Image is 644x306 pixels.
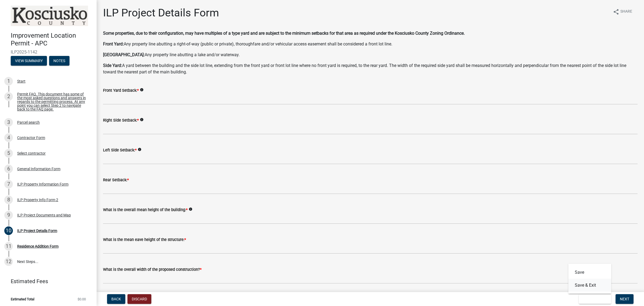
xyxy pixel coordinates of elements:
[4,195,13,204] div: 8
[17,198,58,202] div: ILP Property Info Form 2
[4,180,13,188] div: 7
[17,79,25,83] div: Start
[103,63,122,68] strong: Side Yard:
[127,294,151,304] button: Discard
[103,148,137,152] label: Left Side Setback:
[609,6,636,17] button: shareShare
[103,89,139,92] label: Front Yard Setback:
[11,6,88,26] img: Kosciusko County, Indiana
[103,52,145,57] strong: [GEOGRAPHIC_DATA]:
[4,242,13,251] div: 11
[140,118,144,122] i: info
[4,257,13,266] div: 12
[568,266,611,279] button: Save
[103,6,219,19] h1: ILP Project Details Form
[107,294,125,304] button: Back
[11,59,47,63] wm-modal-confirm: Summary
[11,56,47,66] button: View Summary
[103,208,188,212] label: What is the overall mean height of the building:
[49,56,69,66] button: Notes
[568,264,611,294] div: Save & Exit
[4,149,13,158] div: 5
[17,229,57,233] div: ILP Project Details Form
[583,297,604,301] span: Save & Exit
[17,182,68,186] div: ILP Property Information Form
[568,279,611,292] button: Save & Exit
[17,151,46,155] div: Select contractor
[103,268,202,272] label: What is the overall width of the proposed construction?
[103,178,129,182] label: Rear Setback:
[103,238,186,242] label: What is the mean eave height of the structure:
[613,9,619,15] i: share
[4,211,13,219] div: 9
[4,118,13,127] div: 3
[17,136,45,140] div: Contractor Form
[103,119,139,122] label: Right Side Setback:
[17,244,58,248] div: Residence Addition Form
[11,49,86,55] span: ILP2025-1142
[111,297,121,301] span: Back
[4,165,13,173] div: 6
[17,213,71,217] div: ILP Project Documents and Map
[620,9,632,15] span: Share
[11,32,92,47] h4: Improvement Location Permit - APC
[103,52,638,58] p: Any property line abutting a lake and/or waterway.
[4,226,13,235] div: 10
[103,31,465,36] strong: Some properties, due to their configuration, may have multiples of a type yard and are subject to...
[49,59,69,63] wm-modal-confirm: Notes
[4,133,13,142] div: 4
[103,41,124,47] strong: Front Yard:
[103,62,638,75] p: A yard between the building and the side lot line, extending from the front yard or front lot lin...
[4,92,13,101] div: 2
[11,297,34,301] span: Estimated Total
[620,297,629,301] span: Next
[579,294,611,304] button: Save & Exit
[78,297,86,301] span: $0.00
[17,120,40,124] div: Parcel search
[189,207,192,211] i: info
[4,276,88,287] a: Estimated Fees
[140,88,144,92] i: info
[17,167,60,171] div: General Information Form
[138,148,141,151] i: info
[4,77,13,86] div: 1
[103,41,638,47] p: Any property line abutting a right-of-way (public or private), thoroughfare and/or vehicular acce...
[17,92,88,111] div: Permit FAQ. This document has some of the most asked questions and answers in regards to the perm...
[616,294,634,304] button: Next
